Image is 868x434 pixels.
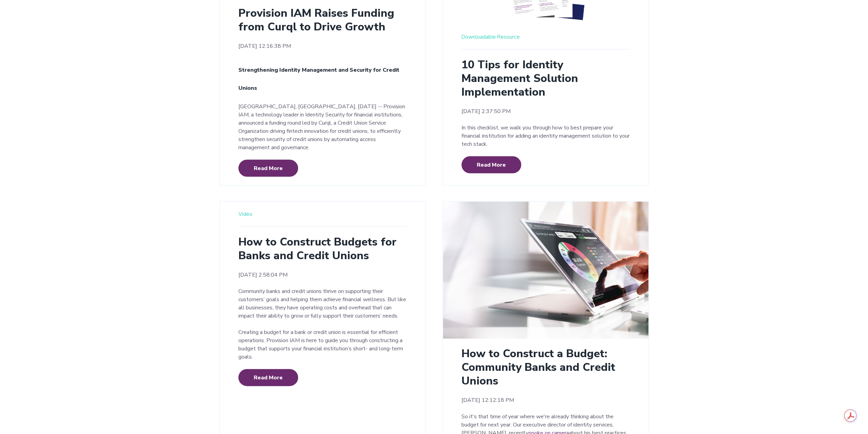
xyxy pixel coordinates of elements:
[238,328,407,361] p: Creating a budget for a bank or credit union is essential for efficient operations. Provision IAM...
[238,234,397,263] a: How to Construct Budgets for Banks and Credit Unions
[461,57,578,99] a: 10 Tips for Identity Management Solution Implementation
[461,107,630,115] time: [DATE] 2:37:50 PM
[238,159,298,177] a: Read More
[461,33,520,40] a: Downloadable Resource
[238,66,399,92] span: Strengthening Identity Management and Security for Credit Unions
[461,156,521,173] a: Read More
[238,270,407,279] time: [DATE] 2:58:04 PM
[238,210,252,218] a: Video
[238,42,407,50] time: [DATE] 12:16:38 PM
[238,369,298,386] a: Read More
[461,123,630,148] p: In this checklist, we walk you through how to best prepare your financial institution for adding ...
[238,5,394,34] a: Provision IAM Raises Funding from Curql to Drive Growth
[461,346,615,388] a: How to Construct a Budget: Community Banks and Credit Unions
[461,396,630,404] time: [DATE] 12:12:18 PM
[238,102,407,151] p: [GEOGRAPHIC_DATA], [GEOGRAPHIC_DATA], [DATE] -- Provision IAM, a technology leader in Identity Se...
[238,287,407,320] p: Community banks and credit unions thrive on supporting their customers’ goals and helping them ac...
